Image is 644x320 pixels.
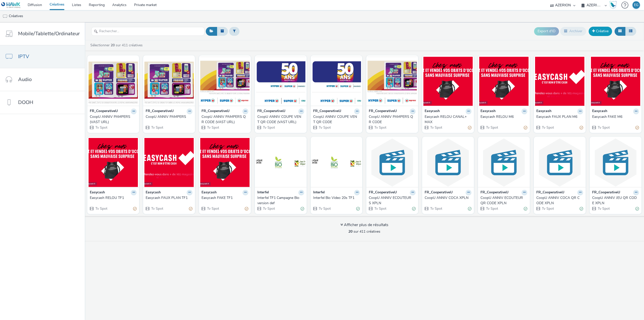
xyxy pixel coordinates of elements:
[144,138,194,187] img: Easycash FAUX PLAN TF1 visual
[592,109,607,114] strong: Easycash
[313,114,358,125] div: CoopU ANNIV COUPE VENT QR CODE
[18,76,32,83] span: Audio
[541,125,554,130] span: Tv Spot
[3,14,8,19] img: tv
[146,195,192,200] a: Easycash FAUX PLAN TF1
[133,206,137,211] div: Partiellement valide
[89,138,138,187] img: Easycash RELOU TF1 visual
[423,57,473,106] img: Easycash RELOU CANAL+MAX visual
[425,190,453,196] strong: FR_CooperativeU
[412,206,416,211] div: Valide
[312,138,361,187] img: Interfel Bio Video 20s TF1 visual
[369,195,416,206] a: CoopU ANNIV ECOUTEURS XPLN
[90,114,135,125] div: CoopU ANNIV PAMPERS (VAST URL)
[144,57,194,106] img: CoopU ANNIV PAMPERS visual
[425,114,469,125] div: Easycash RELOU CANAL+MAX
[95,206,107,211] span: Tv Spot
[536,109,551,114] strong: Easycash
[318,206,331,211] span: Tv Spot
[592,114,639,119] a: Easycash FAKE M6
[625,27,636,35] button: Liste
[468,206,471,211] div: Valide
[200,138,250,187] img: Easycash FAKE TF1 visual
[479,57,529,106] img: Easycash RELOU M6 visual
[95,125,107,130] span: Tv Spot
[536,190,564,196] strong: FR_CooperativeU
[560,27,586,35] button: Archiver
[541,206,554,211] span: Tv Spot
[369,190,397,196] strong: FR_CooperativeU
[480,114,525,119] div: Easycash RELOU M6
[480,195,525,206] div: CoopU ANNIV ECOUTEUR QR CODE XPLN
[262,125,275,130] span: Tv Spot
[202,114,248,125] a: CoopU ANNIV PAMPERS QR CODE (VAST URL)
[348,229,380,234] span: sur 411 créatives
[374,125,386,130] span: Tv Spot
[202,195,248,200] a: Easycash FAKE TF1
[535,57,584,106] img: Easycash FAUX PLAN M6 visual
[90,109,118,114] strong: FR_CooperativeU
[368,57,417,106] img: CoopU ANNIV PAMPERS QR CODE visual
[18,53,29,60] span: IPTV
[480,195,527,206] a: CoopU ANNIV ECOUTEUR QR CODE XPLN
[425,195,469,200] div: CoopU ANNIV COCA XPLN
[245,206,248,211] div: Partiellement valide
[1,2,21,8] img: undefined Logo
[592,190,620,196] strong: FR_CooperativeU
[340,222,388,228] div: Afficher plus de résultats
[480,190,508,196] strong: FR_CooperativeU
[589,27,612,36] a: Créative
[423,138,473,187] img: CoopU ANNIV COCA XPLN visual
[486,206,498,211] span: Tv Spot
[580,125,583,130] div: Partiellement valide
[524,206,527,211] div: Valide
[301,206,304,211] div: Valide
[609,1,619,9] a: Hawk Academy
[313,109,341,114] strong: FR_CooperativeU
[592,114,637,119] div: Easycash FAKE M6
[202,190,217,196] strong: Easycash
[151,125,163,130] span: Tv Spot
[256,138,305,187] img: Interfel TF1 Campagne Bio version def visual
[262,206,275,211] span: Tv Spot
[207,125,219,130] span: Tv Spot
[146,114,192,119] a: CoopU ANNIV PAMPERS
[313,195,358,200] div: Interfel Bio Video 20s TF1
[318,125,331,130] span: Tv Spot
[536,114,581,119] div: Easycash FAUX PLAN M6
[313,195,360,200] a: Interfel Bio Video 20s TF1
[597,125,610,130] span: Tv Spot
[200,57,250,106] img: CoopU ANNIV PAMPERS QR CODE (VAST URL) visual
[592,195,639,206] a: CoopU ANNIV JEU QR CODE XPLN
[151,206,163,211] span: Tv Spot
[90,195,135,200] div: Easycash RELOU TF1
[591,138,640,187] img: CoopU ANNIV JEU QR CODE XPLN visual
[313,114,360,125] a: CoopU ANNIV COUPE VENT QR CODE
[374,206,386,211] span: Tv Spot
[536,195,581,206] div: CoopU ANNIV COCA QR CODE XPLN
[18,30,80,37] span: Mobile/Tablette/Ordinateur
[480,114,527,119] a: Easycash RELOU M6
[369,195,414,206] div: CoopU ANNIV ECOUTEURS XPLN
[90,114,137,125] a: CoopU ANNIV PAMPERS (VAST URL)
[368,138,417,187] img: CoopU ANNIV ECOUTEURS XPLN visual
[257,190,269,196] strong: Interfel
[312,57,361,106] img: CoopU ANNIV COUPE VENT QR CODE visual
[524,125,527,130] div: Partiellement valide
[425,114,471,125] a: Easycash RELOU CANAL+MAX
[369,109,397,114] strong: FR_CooperativeU
[90,195,137,200] a: Easycash RELOU TF1
[592,195,637,206] div: CoopU ANNIV JEU QR CODE XPLN
[202,195,246,200] div: Easycash FAKE TF1
[146,190,161,196] strong: Easycash
[257,195,304,206] a: Interfel TF1 Campagne Bio version def
[535,138,584,187] img: CoopU ANNIV COCA QR CODE XPLN visual
[18,99,33,106] span: DOOH
[89,57,138,106] img: CoopU ANNIV PAMPERS (VAST URL) visual
[202,114,246,125] div: CoopU ANNIV PAMPERS QR CODE (VAST URL)
[356,206,360,211] div: Valide
[146,114,190,119] div: CoopU ANNIV PAMPERS
[615,27,625,35] button: Grille
[189,206,192,211] div: Partiellement valide
[425,109,440,114] strong: Easycash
